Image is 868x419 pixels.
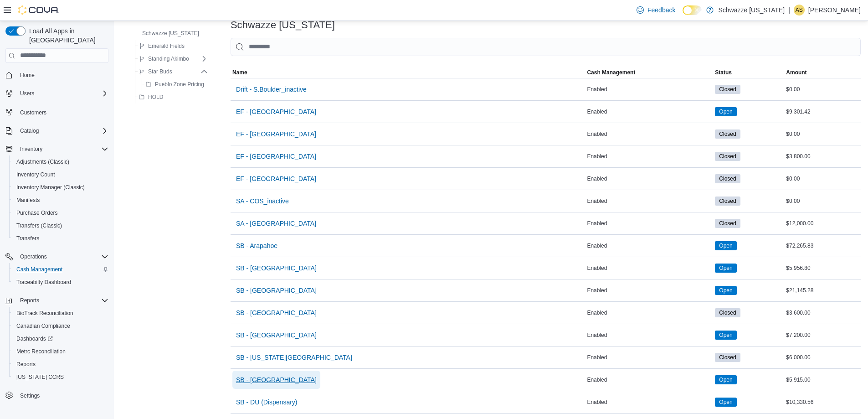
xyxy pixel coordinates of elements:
div: Enabled [585,218,713,229]
button: Users [2,87,112,100]
img: Cova [18,5,59,15]
span: Settings [20,392,40,399]
span: BioTrack Reconciliation [16,310,73,317]
button: Cash Management [585,67,713,78]
div: Enabled [585,307,713,318]
button: Schwazze [US_STATE] [129,28,203,39]
button: Inventory [16,144,46,155]
div: Enabled [585,173,713,184]
button: SB - [US_STATE][GEOGRAPHIC_DATA] [232,348,356,367]
button: SA - COS_inactive [232,192,293,210]
a: [US_STATE] CCRS [13,372,67,383]
p: Schwazze [US_STATE] [718,5,785,16]
button: Emerald Fields [135,41,188,52]
a: Transfers (Classic) [13,220,66,231]
span: Name [232,69,247,76]
div: $0.00 [784,84,861,95]
span: Open [715,286,736,295]
div: Enabled [585,84,713,95]
div: Enabled [585,397,713,408]
div: Annette Sanders [794,5,805,16]
button: Metrc Reconciliation [9,345,112,358]
span: Closed [719,353,736,362]
span: Manifests [13,195,108,206]
span: Inventory [20,145,42,153]
div: $3,600.00 [784,307,861,318]
div: $5,956.80 [784,263,861,274]
span: Inventory Manager (Classic) [16,184,85,191]
div: $7,200.00 [784,330,861,341]
button: EF - [GEOGRAPHIC_DATA] [232,103,320,121]
span: Manifests [16,197,40,204]
span: Operations [16,251,108,262]
span: Inventory [16,144,108,155]
span: Closed [715,197,740,206]
span: Closed [719,85,736,93]
span: Users [20,90,34,97]
div: $0.00 [784,173,861,184]
span: Open [719,264,732,272]
span: EF - [GEOGRAPHIC_DATA] [236,174,316,183]
div: $5,915.00 [784,374,861,385]
a: Transfers [13,233,43,244]
span: Reports [16,361,36,368]
button: Transfers (Classic) [9,219,112,232]
div: $21,145.28 [784,285,861,296]
span: EF - [GEOGRAPHIC_DATA] [236,107,316,116]
span: Closed [715,174,740,183]
button: Transfers [9,232,112,245]
span: HOLD [148,93,163,101]
span: Closed [715,353,740,362]
div: $9,301.42 [784,106,861,117]
span: Customers [20,109,46,116]
span: Closed [719,197,736,205]
button: Purchase Orders [9,207,112,219]
span: Catalog [20,127,39,134]
span: Transfers (Classic) [16,222,62,229]
div: Enabled [585,106,713,117]
span: Closed [715,129,740,139]
div: Enabled [585,240,713,251]
button: Reports [2,294,112,307]
span: Purchase Orders [16,209,58,217]
p: [PERSON_NAME] [808,5,861,16]
button: EF - [GEOGRAPHIC_DATA] [232,170,320,188]
span: Closed [719,130,736,138]
span: Inventory Count [16,171,55,178]
button: SB - [GEOGRAPHIC_DATA] [232,371,320,389]
span: Load All Apps in [GEOGRAPHIC_DATA] [26,26,108,45]
a: Purchase Orders [13,207,62,218]
span: SB - [GEOGRAPHIC_DATA] [236,286,317,295]
button: Adjustments (Classic) [9,155,112,168]
button: Operations [16,251,51,262]
button: [US_STATE] CCRS [9,371,112,383]
span: Metrc Reconciliation [16,348,66,355]
span: Washington CCRS [13,372,108,383]
p: | [788,5,790,16]
span: Canadian Compliance [13,321,108,331]
button: Amount [784,67,861,78]
span: Open [715,107,736,116]
button: EF - [GEOGRAPHIC_DATA] [232,125,320,143]
div: $10,330.56 [784,397,861,408]
button: Reports [16,295,43,306]
span: Status [715,69,732,76]
span: SB - [GEOGRAPHIC_DATA] [236,308,317,317]
a: Home [16,70,38,81]
div: Enabled [585,151,713,162]
span: Adjustments (Classic) [13,156,108,167]
span: Dashboards [13,333,108,344]
div: $6,000.00 [784,352,861,363]
button: Star Buds [135,66,176,77]
button: Home [2,68,112,82]
span: BioTrack Reconciliation [13,308,108,319]
input: This is a search bar. As you type, the results lower in the page will automatically filter. [231,38,861,56]
button: Pueblo Zone Pricing [142,79,208,90]
button: HOLD [135,92,167,103]
a: Metrc Reconciliation [13,346,69,357]
span: Cash Management [16,266,62,273]
span: Purchase Orders [13,207,108,218]
span: Open [715,264,736,273]
span: Closed [715,152,740,161]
